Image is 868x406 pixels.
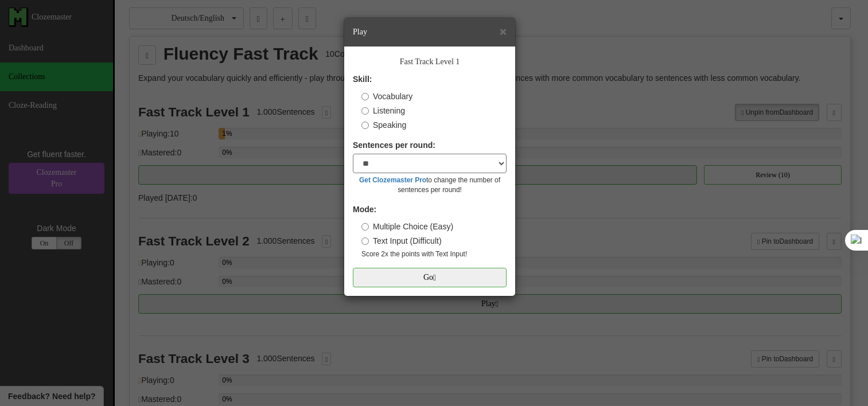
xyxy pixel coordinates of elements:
button: Go [353,267,507,287]
small: to change the number of sentences per round! [353,175,507,194]
label: Listening [361,104,405,116]
input: Speaking [361,121,369,128]
a: Get Clozemaster Pro [359,175,426,184]
input: Text Input (Difficult) [361,237,369,244]
input: Vocabulary [361,92,369,100]
small: Score 2x the points with Text Input ! [361,249,507,259]
label: Multiple Choice (Easy) [361,220,453,232]
h5: Play [353,26,507,38]
strong: Mode: [353,204,376,213]
label: Text Input (Difficult) [361,235,442,246]
label: Speaking [361,119,406,130]
strong: Skill: [353,74,372,83]
span: × [500,25,507,38]
label: Sentences per round: [353,139,435,150]
input: Multiple Choice (Easy) [361,222,369,230]
button: Close [500,25,507,37]
span: Fast Track Level 1 [368,56,491,66]
label: Vocabulary [361,90,412,101]
input: Listening [361,107,369,114]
